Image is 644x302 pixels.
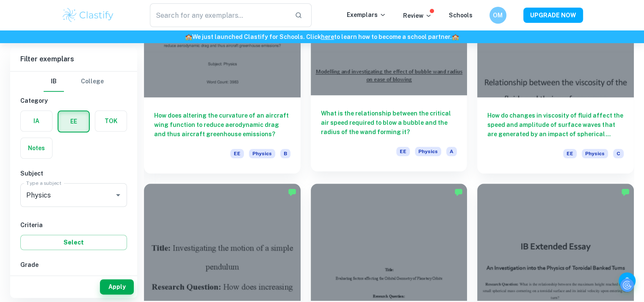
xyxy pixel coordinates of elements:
[58,111,89,132] button: EE
[493,11,503,20] h6: OM
[321,33,334,40] a: here
[100,279,134,294] button: Apply
[449,12,473,19] a: Schools
[81,71,104,92] button: College
[582,149,608,158] span: Physics
[454,188,463,196] img: Marked
[563,149,577,158] span: EE
[185,33,192,40] span: 🏫
[280,149,290,158] span: B
[20,235,127,250] button: Select
[61,7,115,24] img: Clastify logo
[347,10,386,19] p: Exemplars
[619,272,636,289] button: Help and Feedback
[20,220,127,230] h6: Criteria
[21,111,52,131] button: IA
[403,11,432,20] p: Review
[10,47,137,71] h6: Filter exemplars
[288,188,296,196] img: Marked
[249,149,275,158] span: Physics
[2,32,642,41] h6: We just launched Clastify for Schools. Click to learn how to become a school partner.
[20,260,127,269] h6: Grade
[44,71,64,92] button: IB
[613,149,624,158] span: C
[523,8,583,23] button: UPGRADE NOW
[446,147,457,156] span: A
[154,111,290,139] h6: How does altering the curvature of an aircraft wing function to reduce aerodynamic drag and thus ...
[21,138,52,158] button: Notes
[95,111,127,131] button: TOK
[415,147,441,156] span: Physics
[321,109,457,137] h6: What is the relationship between the critical air speed required to blow a bubble and the radius ...
[150,3,288,27] input: Search for any exemplars...
[487,111,624,139] h6: How do changes in viscosity of fluid affect the speed and amplitude of surface waves that are gen...
[621,188,630,196] img: Marked
[20,96,127,105] h6: Category
[44,71,104,92] div: Filter type choice
[489,7,506,24] button: OM
[20,169,127,178] h6: Subject
[452,33,459,40] span: 🏫
[230,149,244,158] span: EE
[26,179,61,187] label: Type a subject
[112,189,124,201] button: Open
[396,147,410,156] span: EE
